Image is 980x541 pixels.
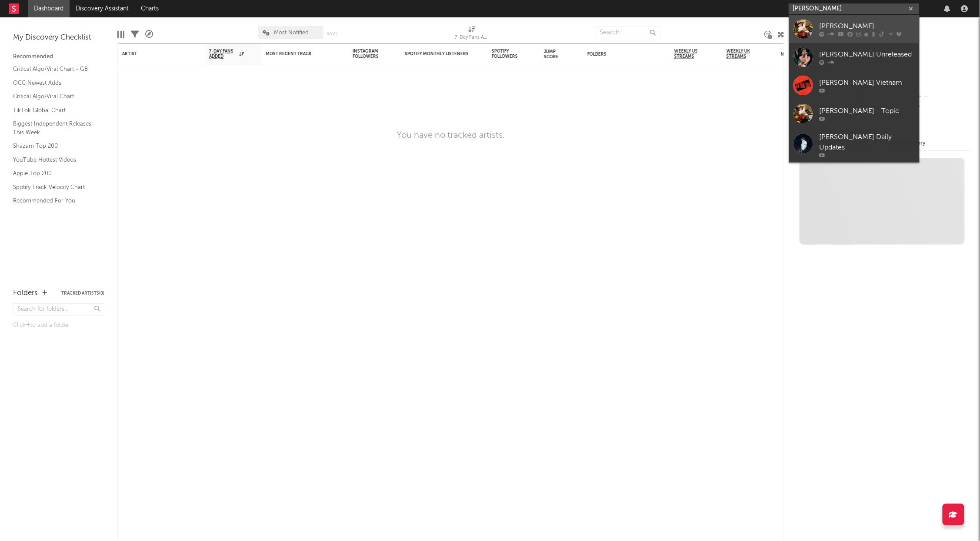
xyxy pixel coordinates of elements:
[544,49,566,60] div: Jump Score
[913,103,971,114] div: --
[397,130,505,141] div: You have no tracked artists.
[117,22,124,47] div: Edit Columns
[266,51,331,56] div: Most Recent Track
[789,43,920,71] a: [PERSON_NAME] Unreleased
[13,196,96,206] a: Recommended For You
[820,106,915,116] div: [PERSON_NAME] - Topic
[327,31,338,36] button: Save
[405,51,470,56] div: Spotify Monthly Listeners
[13,92,96,101] a: Critical Algo/Viral Chart
[781,52,868,57] div: Notes
[455,33,490,43] div: 7-Day Fans Added (7-Day Fans Added)
[13,106,96,115] a: TikTok Global Chart
[353,49,383,59] div: Instagram Followers
[13,141,96,151] a: Shazam Top 200
[13,303,104,316] input: Search for folders...
[820,21,915,31] div: [PERSON_NAME]
[209,49,237,59] span: 7-Day Fans Added
[727,49,759,59] span: Weekly UK Streams
[13,288,38,299] div: Folders
[61,291,104,295] button: Tracked Artists(0)
[789,128,920,163] a: [PERSON_NAME] Daily Updates
[789,100,920,128] a: [PERSON_NAME] - Topic
[122,51,187,56] div: Artist
[13,320,104,331] div: Click to add a folder.
[789,71,920,100] a: [PERSON_NAME] Vietnam
[145,22,153,47] div: A&R Pipeline
[13,183,96,192] a: Spotify Track Velocity Chart
[913,91,971,103] div: --
[820,49,915,60] div: [PERSON_NAME] Unreleased
[13,119,96,137] a: Biggest Independent Releases This Week
[13,169,96,178] a: Apple Top 200
[674,49,705,59] span: Weekly US Streams
[789,15,920,43] a: [PERSON_NAME]
[131,22,139,47] div: Filters
[789,3,919,14] input: Search for artists
[274,30,309,36] span: Most Notified
[492,49,522,59] div: Spotify Followers
[13,33,104,43] div: My Discovery Checklist
[595,26,660,39] input: Search...
[820,132,915,153] div: [PERSON_NAME] Daily Updates
[13,64,96,74] a: Critical Algo/Viral Chart - GB
[455,22,490,47] div: 7-Day Fans Added (7-Day Fans Added)
[13,155,96,165] a: YouTube Hottest Videos
[587,52,653,57] div: Folders
[13,52,104,62] div: Recommended
[820,77,915,88] div: [PERSON_NAME] Vietnam
[13,78,96,88] a: OCC Newest Adds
